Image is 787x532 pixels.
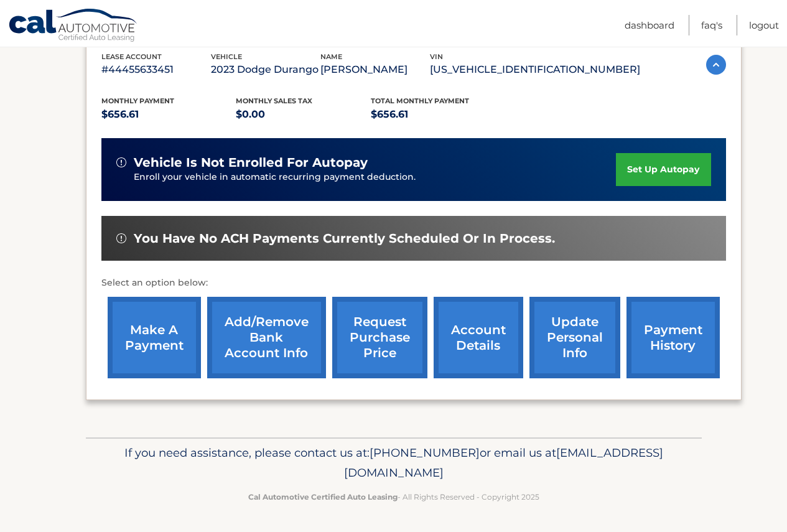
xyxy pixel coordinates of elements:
span: Total Monthly Payment [371,96,469,105]
a: FAQ's [701,15,722,35]
a: payment history [626,297,720,378]
span: You have no ACH payments currently scheduled or in process. [134,231,555,246]
span: [EMAIL_ADDRESS][DOMAIN_NAME] [344,446,663,480]
a: account details [434,297,523,378]
a: request purchase price [332,297,427,378]
a: update personal info [529,297,620,378]
a: set up autopay [616,153,710,186]
p: - All Rights Reserved - Copyright 2025 [94,490,694,503]
a: Add/Remove bank account info [207,297,326,378]
span: Monthly Payment [101,96,174,105]
p: 2023 Dodge Durango [211,61,320,78]
a: Dashboard [625,15,674,35]
a: Cal Automotive [8,8,139,44]
p: $656.61 [371,106,506,123]
span: vehicle is not enrolled for autopay [134,155,368,170]
span: vehicle [211,52,242,61]
p: Select an option below: [101,276,726,291]
img: alert-white.svg [116,157,126,167]
p: #44455633451 [101,61,211,78]
a: make a payment [108,297,201,378]
img: accordion-active.svg [706,55,726,75]
p: [PERSON_NAME] [320,61,430,78]
p: If you need assistance, please contact us at: or email us at [94,443,694,483]
p: $0.00 [236,106,371,123]
p: Enroll your vehicle in automatic recurring payment deduction. [134,170,617,184]
span: vin [430,52,443,61]
a: Logout [749,15,779,35]
img: alert-white.svg [116,233,126,243]
p: $656.61 [101,106,236,123]
span: lease account [101,52,162,61]
p: [US_VEHICLE_IDENTIFICATION_NUMBER] [430,61,640,78]
strong: Cal Automotive Certified Auto Leasing [248,492,398,502]
span: name [320,52,342,61]
span: Monthly sales Tax [236,96,312,105]
span: [PHONE_NUMBER] [370,446,480,460]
